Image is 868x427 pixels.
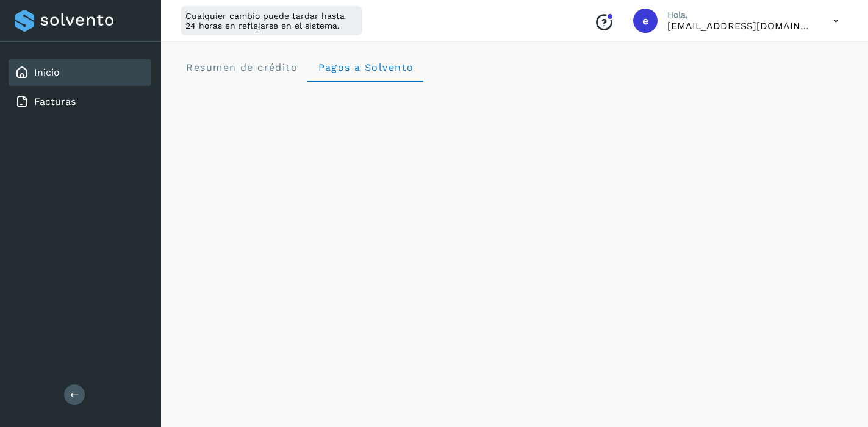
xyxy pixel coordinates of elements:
[667,10,814,20] p: Hola,
[34,96,76,107] a: Facturas
[181,6,362,35] div: Cualquier cambio puede tardar hasta 24 horas en reflejarse en el sistema.
[317,62,414,73] span: Pagos a Solvento
[185,62,298,73] span: Resumen de crédito
[34,66,60,78] a: Inicio
[9,88,151,115] div: Facturas
[667,20,814,32] p: ejecutivo1@grupocvs.com.mx
[9,59,151,86] div: Inicio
